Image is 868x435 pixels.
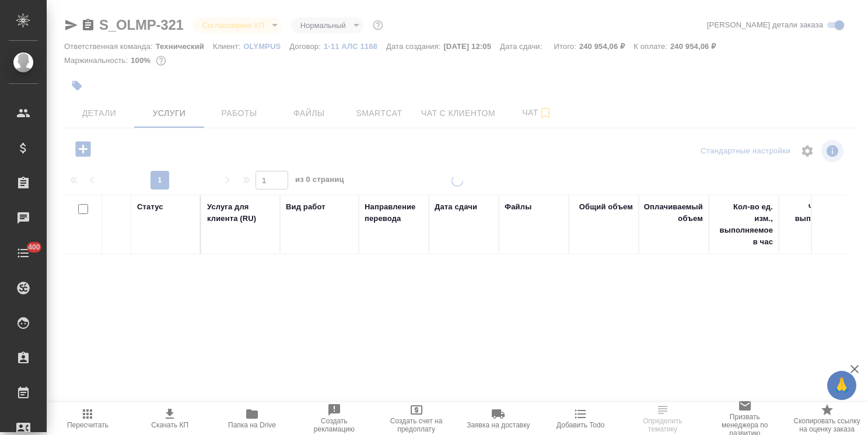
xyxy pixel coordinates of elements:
[21,241,47,253] span: 400
[300,417,368,433] span: Создать рекламацию
[207,201,274,224] div: Услуга для клиента (RU)
[832,373,852,398] span: 🙏
[382,417,450,433] span: Создать счет на предоплату
[579,201,633,213] div: Общий объем
[622,402,704,435] button: Определить тематику
[505,201,531,213] div: Файлы
[467,421,530,429] span: Заявка на доставку
[644,201,703,224] div: Оплачиваемый объем
[375,402,457,435] button: Создать счет на предоплату
[47,402,129,435] button: Пересчитать
[629,417,697,433] span: Определить тематику
[3,238,44,268] a: 400
[715,201,773,248] div: Кол-во ед. изм., выполняемое в час
[435,201,477,213] div: Дата сдачи
[556,421,604,429] span: Добавить Todo
[228,421,276,429] span: Папка на Drive
[365,201,423,224] div: Направление перевода
[785,201,843,224] div: Часов на выполнение
[457,402,540,435] button: Заявка на доставку
[703,402,786,435] button: Призвать менеджера по развитию
[151,421,188,429] span: Скачать КП
[293,402,375,435] button: Создать рекламацию
[793,417,861,433] span: Скопировать ссылку на оценку заказа
[827,371,856,400] button: 🙏
[211,402,293,435] button: Папка на Drive
[129,402,211,435] button: Скачать КП
[286,201,325,213] div: Вид работ
[137,201,163,213] div: Статус
[540,402,622,435] button: Добавить Todo
[786,402,868,435] button: Скопировать ссылку на оценку заказа
[67,421,108,429] span: Пересчитать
